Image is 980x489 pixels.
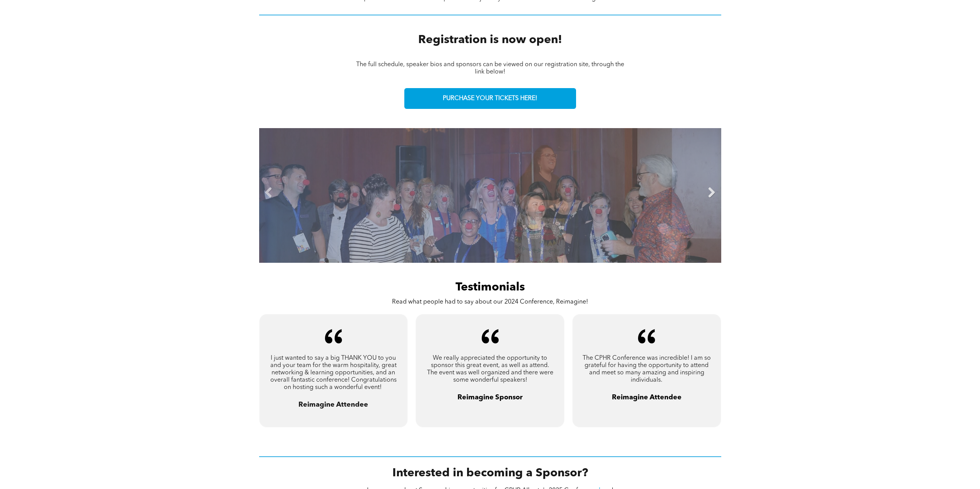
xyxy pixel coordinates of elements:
span: Interested in becoming a Sponsor? [392,467,588,479]
span: We really appreciated the opportunity to sponsor this great event, as well as attend. The event w... [427,355,553,383]
span: The CPHR Conference was incredible! I am so grateful for having the opportunity to attend and mee... [583,355,711,383]
a: Next [706,187,717,199]
span: Testimonials [456,282,525,293]
span: I just wanted to say a big THANK YOU to you and your team for the warm hospitality, great network... [270,355,397,391]
span: Reimagine Attendee [298,401,368,408]
span: Registration is now open! [418,34,562,46]
span: Reimagine Attendee [612,394,682,401]
span: PURCHASE YOUR TICKETS HERE! [443,95,537,102]
span: Reimagine Sponsor [457,394,523,401]
span: The full schedule, speaker bios and sponsors can be viewed on our registration site, through the ... [356,62,624,75]
span: Read what people had to say about our 2024 Conference, Reimagine! [392,299,588,305]
a: PURCHASE YOUR TICKETS HERE! [404,88,576,109]
a: Previous [263,187,275,199]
